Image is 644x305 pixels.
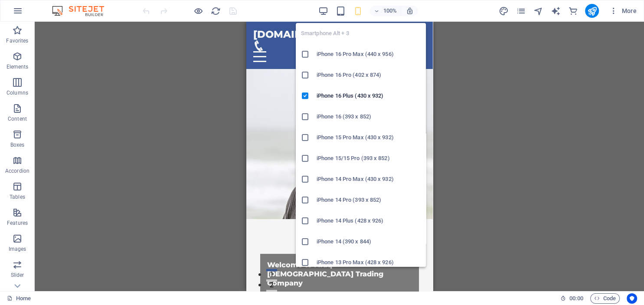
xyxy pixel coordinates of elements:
[317,91,421,101] h6: iPhone 16 Plus (430 x 932)
[5,167,29,174] p: Accordion
[590,293,620,304] button: Code
[317,70,421,80] h6: iPhone 16 Pro (402 x 874)
[317,49,421,59] h6: iPhone 16 Pro Max (440 x 956)
[20,247,31,249] button: 1
[317,195,421,205] h6: iPhone 14 Pro (393 x 852)
[550,6,560,16] i: AI Writer
[533,6,543,16] button: navigator
[533,6,543,16] i: Navigator
[211,6,221,16] i: Reload page
[550,6,561,16] button: text_generator
[609,7,637,15] span: More
[575,295,577,302] span: :
[6,37,28,44] p: Favorites
[10,141,25,148] p: Boxes
[11,272,24,279] p: Slider
[7,220,28,226] p: Features
[20,268,31,270] button: 3
[516,6,526,16] button: pages
[10,193,25,200] p: Tables
[587,6,597,16] i: Publish
[210,6,221,16] button: reload
[7,293,31,304] a: Click to cancel selection. Double-click to open Pages
[405,7,413,15] i: On resize automatically adjust zoom level to fit chosen device.
[317,112,421,122] h6: iPhone 16 (393 x 852)
[317,174,421,184] h6: iPhone 14 Pro Max (430 x 932)
[317,257,421,268] h6: iPhone 13 Pro Max (428 x 926)
[50,6,115,16] img: Editor Logo
[317,236,421,247] h6: iPhone 14 (390 x 844)
[594,293,616,304] span: Code
[498,6,509,16] button: design
[606,4,640,18] button: More
[20,258,31,260] button: 2
[193,6,203,16] button: Click here to leave preview mode and continue editing
[516,6,526,16] i: Pages (Ctrl+Alt+S)
[317,132,421,143] h6: iPhone 15 Pro Max (430 x 932)
[568,6,578,16] i: Commerce
[8,115,27,122] p: Content
[370,6,401,16] button: 100%
[569,293,583,304] span: 00 00
[585,4,599,18] button: publish
[317,153,421,164] h6: iPhone 15/15 Pro (393 x 852)
[560,293,583,304] h6: Session time
[383,6,397,16] h6: 100%
[7,63,29,70] p: Elements
[568,6,578,16] button: commerce
[317,216,421,226] h6: iPhone 14 Plus (428 x 926)
[627,293,637,304] button: Usercentrics
[498,6,508,16] i: Design (Ctrl+Alt+Y)
[9,246,26,253] p: Images
[7,89,28,96] p: Columns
